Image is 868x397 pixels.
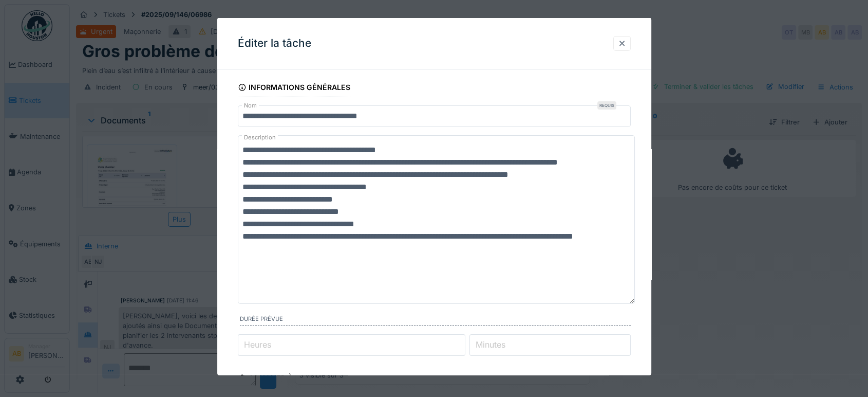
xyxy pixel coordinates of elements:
[238,37,311,50] h3: Éditer la tâche
[240,315,631,326] label: Durée prévue
[597,101,616,110] div: Requis
[242,101,259,110] label: Nom
[474,338,507,351] label: Minutes
[238,80,351,97] div: Informations générales
[242,338,273,351] label: Heures
[242,131,278,144] label: Description
[238,370,293,388] div: Assigner à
